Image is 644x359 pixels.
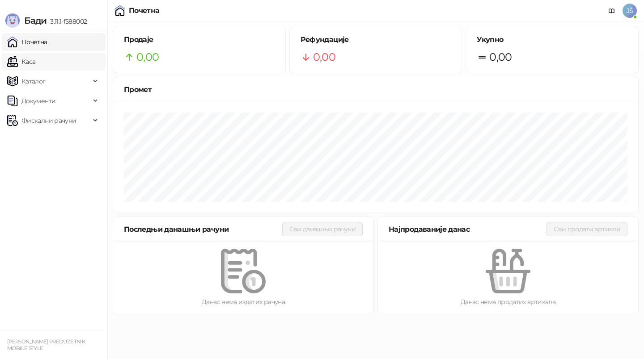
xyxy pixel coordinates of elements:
a: Каса [7,53,35,71]
span: Бади [24,15,47,26]
h5: Рефундације [301,34,451,45]
div: Промет [124,84,627,95]
div: Данас нема издатих рачуна [127,297,359,307]
span: JŠ [623,4,637,18]
span: 0,00 [489,49,512,66]
div: Најпродаваније данас [389,224,547,235]
span: Документи [21,92,55,110]
div: Данас нема продатих артикала [392,297,624,307]
div: Последњи данашњи рачуни [124,224,282,235]
h5: Укупно [477,34,627,45]
span: 3.11.1-f588002 [47,17,87,25]
a: Документација [605,4,619,18]
span: 0,00 [313,49,335,66]
button: Сви продати артикли [547,222,627,236]
div: Почетна [129,7,160,14]
img: Logo [5,13,20,28]
a: Почетна [7,33,47,51]
span: Фискални рачуни [21,112,76,129]
small: [PERSON_NAME] PREDUZETNIK MOBILE STYLE [7,338,85,351]
h5: Продаје [124,34,275,45]
span: Каталог [21,72,46,90]
span: 0,00 [136,49,159,66]
button: Сви данашњи рачуни [282,222,363,236]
